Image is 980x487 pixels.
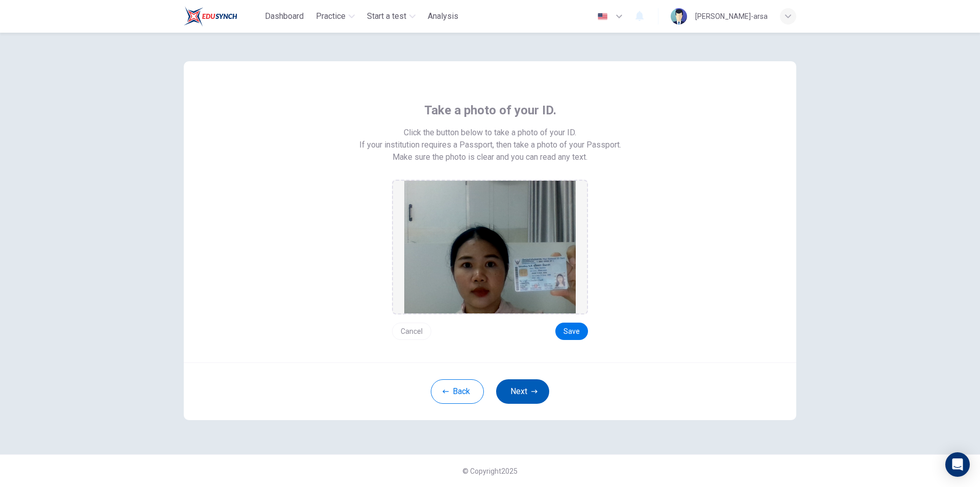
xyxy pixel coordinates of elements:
button: Back [431,379,484,404]
img: preview screemshot [404,181,576,313]
button: Start a test [363,7,420,26]
button: Analysis [424,7,462,26]
div: Open Intercom Messenger [945,452,970,477]
span: Click the button below to take a photo of your ID. If your institution requires a Passport, then ... [359,127,621,151]
button: Dashboard [261,7,308,26]
button: Save [555,323,588,340]
button: Cancel [392,323,431,340]
span: © Copyright 2025 [462,467,518,475]
span: Practice [316,10,346,22]
button: Practice [312,7,359,26]
button: Next [496,379,549,404]
a: Train Test logo [184,6,261,27]
img: Profile picture [671,8,687,25]
div: [PERSON_NAME]-arsa [695,10,768,22]
span: Make sure the photo is clear and you can read any text. [393,151,587,163]
span: Take a photo of your ID. [424,102,556,118]
img: Train Test logo [184,6,237,27]
img: en [596,13,609,20]
span: Dashboard [265,10,304,22]
span: Analysis [428,10,458,22]
span: Start a test [367,10,406,22]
